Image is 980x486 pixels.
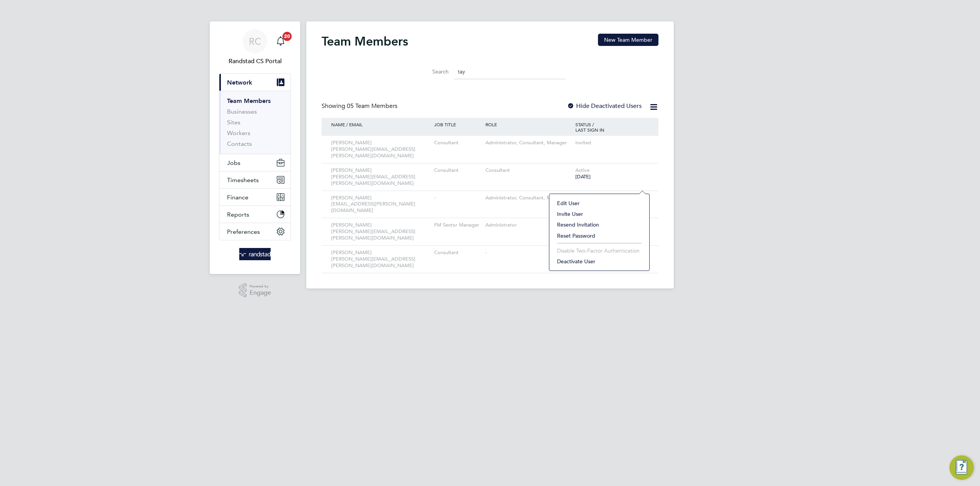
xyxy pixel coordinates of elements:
[329,218,432,245] div: [PERSON_NAME] [PERSON_NAME][EMAIL_ADDRESS][PERSON_NAME][DOMAIN_NAME]
[219,29,291,66] a: RCRandstad CS Portal
[598,34,658,46] button: New Team Member
[432,163,483,178] div: Consultant
[573,163,651,184] div: Active
[553,230,645,241] li: Reset Password
[227,79,252,86] span: Network
[227,194,248,201] span: Finance
[219,248,291,260] a: Go to home page
[239,248,271,260] img: randstad-logo-retina.png
[483,218,573,232] div: Administrator
[249,36,261,46] span: RC
[329,118,432,131] div: NAME / EMAIL
[573,136,651,150] div: Invited
[553,198,645,209] li: Edit User
[227,129,250,137] a: Workers
[483,136,573,150] div: Administrator, Consultant, Manager
[227,140,252,147] a: Contacts
[483,163,573,178] div: Consultant
[329,136,432,163] div: [PERSON_NAME] [PERSON_NAME][EMAIL_ADDRESS][PERSON_NAME][DOMAIN_NAME]
[210,21,300,274] nav: Main navigation
[250,283,271,290] span: Powered by
[483,118,573,131] div: ROLE
[575,173,591,180] span: [DATE]
[283,32,292,41] span: 20
[329,191,432,218] div: [PERSON_NAME] [EMAIL_ADDRESS][PERSON_NAME][DOMAIN_NAME]
[949,455,974,480] button: Engage Resource Center
[219,154,291,171] button: Jobs
[483,191,573,205] div: Administrator, Consultant, Manager
[219,171,291,188] button: Timesheets
[219,223,291,240] button: Preferences
[432,191,483,205] div: -
[432,136,483,150] div: Consultant
[553,245,645,256] li: Disable Two-Factor Authentication
[227,176,259,184] span: Timesheets
[553,219,645,230] li: Resend Invitation
[219,74,291,91] button: Network
[553,256,645,267] li: Deactivate User
[250,290,271,296] span: Engage
[432,118,483,131] div: JOB TITLE
[573,118,651,136] div: STATUS / LAST SIGN IN
[219,91,291,154] div: Network
[567,102,642,110] label: Hide Deactivated Users
[573,191,651,212] div: Active
[227,97,271,104] a: Team Members
[219,57,291,66] span: Randstad CS Portal
[432,246,483,260] div: Consultant
[219,206,291,223] button: Reports
[322,34,408,49] h2: Team Members
[454,64,566,79] input: Search for...
[227,159,240,166] span: Jobs
[273,29,288,54] a: 20
[553,209,645,219] li: Invite User
[227,108,257,115] a: Businesses
[227,119,240,126] a: Sites
[227,228,260,235] span: Preferences
[329,163,432,191] div: [PERSON_NAME] [PERSON_NAME][EMAIL_ADDRESS][PERSON_NAME][DOMAIN_NAME]
[483,246,573,260] div: -
[239,283,271,298] a: Powered byEngage
[329,246,432,273] div: [PERSON_NAME] [PERSON_NAME][EMAIL_ADDRESS][PERSON_NAME][DOMAIN_NAME]
[227,211,249,218] span: Reports
[414,68,449,75] label: Search
[432,218,483,232] div: FM Sector Manager
[347,102,397,110] span: 05 Team Members
[219,189,291,205] button: Finance
[322,102,399,110] div: Showing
